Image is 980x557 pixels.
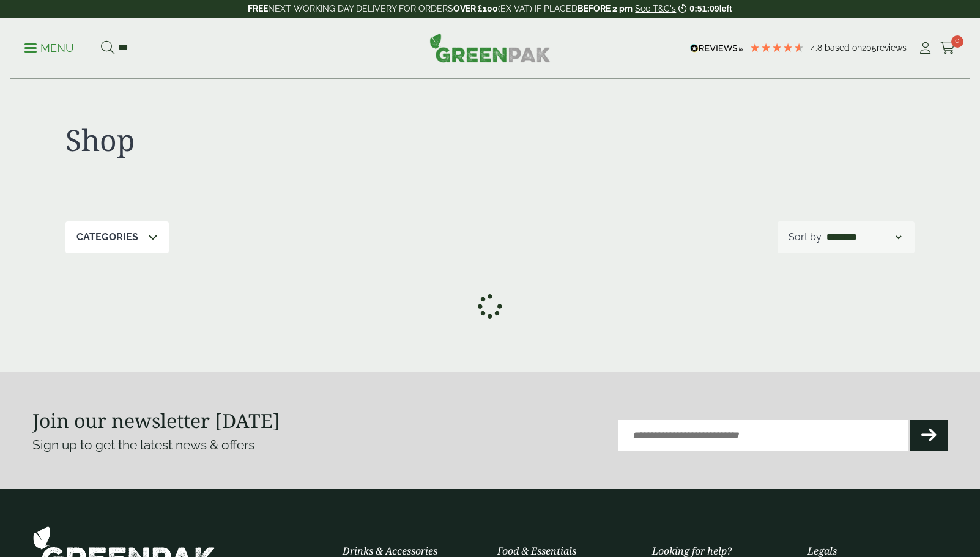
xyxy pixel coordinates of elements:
[690,44,743,53] img: REVIEWS.io
[24,41,74,53] a: Menu
[877,43,907,53] span: reviews
[453,4,498,13] strong: OVER £100
[429,33,551,62] img: GreenPak Supplies
[749,42,804,53] div: 4.79 Stars
[32,435,444,455] p: Sign up to get the latest news & offers
[65,122,490,158] h1: Shop
[32,407,280,433] strong: Join our newsletter [DATE]
[918,42,933,54] i: My Account
[24,41,74,56] p: Menu
[940,42,956,54] i: Cart
[825,43,862,53] span: Based on
[635,4,676,13] a: See T&C's
[940,39,956,57] a: 0
[811,43,825,53] span: 4.8
[76,230,138,245] p: Categories
[577,4,633,13] strong: BEFORE 2 pm
[951,35,963,48] span: 0
[719,4,732,13] span: left
[862,43,877,53] span: 205
[789,230,822,245] p: Sort by
[248,4,268,13] strong: FREE
[824,230,904,245] select: Shop order
[689,4,719,13] span: 0:51:09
